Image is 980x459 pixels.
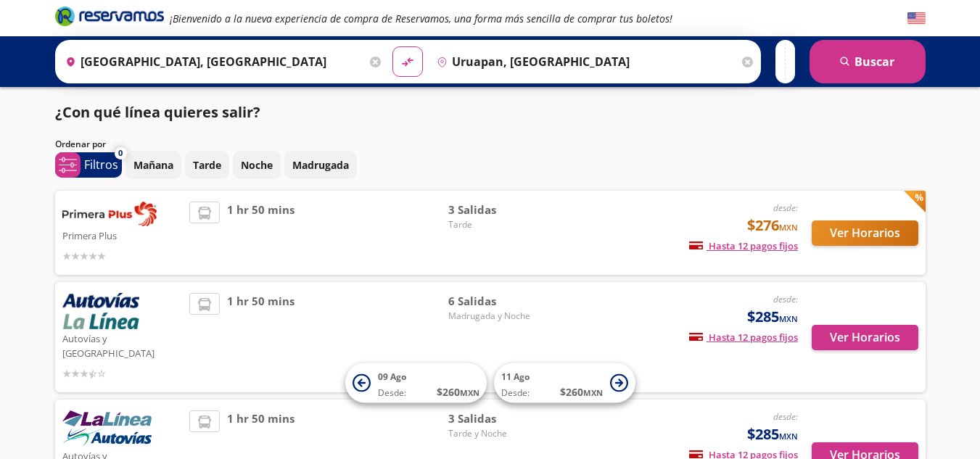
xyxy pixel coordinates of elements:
[62,202,157,226] img: Primera Plus
[233,151,281,179] button: Noche
[501,386,530,400] span: Desde:
[378,386,406,400] span: Desde:
[560,384,603,400] span: $ 260
[62,226,183,244] p: Primera Plus
[55,5,164,31] a: Brand Logo
[227,293,295,381] span: 1 hr 50 mins
[62,293,139,329] img: Autovías y La Línea
[747,306,798,328] span: $285
[431,44,738,80] input: Buscar Destino
[62,329,183,360] p: Autovías y [GEOGRAPHIC_DATA]
[448,218,550,231] span: Tarde
[62,410,152,447] img: Autovías y La Línea
[773,410,798,423] em: desde:
[747,423,798,445] span: $285
[133,157,173,173] p: Mañana
[689,331,798,344] span: Hasta 12 pagos fijos
[501,371,530,383] span: 11 Ago
[84,156,118,173] p: Filtros
[118,147,123,160] span: 0
[448,202,550,218] span: 3 Salidas
[907,9,926,28] button: English
[810,40,926,83] button: Buscar
[55,102,260,123] p: ¿Con qué línea quieres salir?
[55,5,164,27] i: Brand Logo
[779,313,798,324] small: MXN
[292,157,349,173] p: Madrugada
[812,325,918,350] button: Ver Horarios
[170,12,672,25] em: ¡Bienvenido a la nueva experiencia de compra de Reservamos, una forma más sencilla de comprar tus...
[345,363,487,403] button: 09 AgoDesde:$260MXN
[185,151,229,179] button: Tarde
[747,215,798,236] span: $276
[59,44,367,80] input: Buscar Origen
[378,371,406,383] span: 09 Ago
[241,157,273,173] p: Noche
[773,202,798,214] em: desde:
[284,151,357,179] button: Madrugada
[125,151,181,179] button: Mañana
[460,387,479,398] small: MXN
[779,431,798,442] small: MXN
[448,293,550,310] span: 6 Salidas
[779,222,798,233] small: MXN
[227,202,295,264] span: 1 hr 50 mins
[689,239,798,252] span: Hasta 12 pagos fijos
[812,220,918,246] button: Ver Horarios
[437,384,479,400] span: $ 260
[583,387,603,398] small: MXN
[55,138,106,151] p: Ordenar por
[55,152,122,178] button: 0Filtros
[448,427,550,440] span: Tarde y Noche
[193,157,221,173] p: Tarde
[448,310,550,323] span: Madrugada y Noche
[448,410,550,427] span: 3 Salidas
[773,293,798,305] em: desde:
[494,363,635,403] button: 11 AgoDesde:$260MXN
